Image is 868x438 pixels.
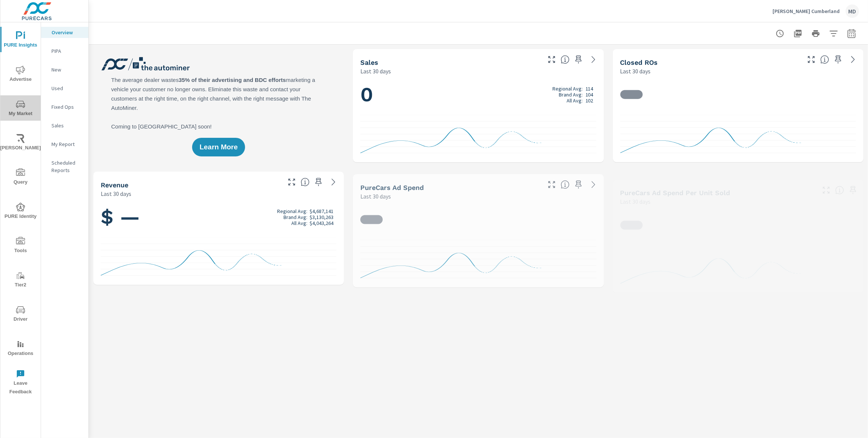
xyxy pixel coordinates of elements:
[847,184,859,196] span: Save this to your personalized report
[558,420,570,432] button: Make Fullscreen
[826,26,841,41] button: Apply Filters
[51,159,82,174] p: Scheduled Reports
[3,66,38,84] span: Advertise
[586,91,593,97] p: 104
[301,178,310,187] span: Total sales revenue over the selected date range. [Source: This data is sourced from the dealer’s...
[587,420,599,432] a: See more details in report
[328,176,339,188] a: See more details in report
[316,299,325,308] span: This table looks at how you compare to the amount of budget you spend per channel as opposed to y...
[573,179,585,191] span: Save this to your personalized report
[587,298,599,310] a: See more details in report
[286,176,298,188] button: Make Fullscreen
[51,29,82,36] p: Overview
[546,298,558,310] button: Make Fullscreen
[805,54,817,66] button: Make Fullscreen
[586,85,593,91] p: 114
[3,271,38,289] span: Tier2
[620,197,651,206] p: Last 30 days
[41,139,88,150] div: My Report
[360,311,391,320] p: Last 30 days
[101,311,131,320] p: Last 30 days
[328,298,339,310] span: Save this to your personalized report
[360,192,391,201] p: Last 30 days
[277,208,307,214] p: Regional Avg:
[310,220,333,226] p: $4,043,264
[41,83,88,94] div: Used
[3,369,38,396] span: Leave Feedback
[3,134,38,152] span: [PERSON_NAME]
[586,97,593,103] p: 102
[790,26,805,41] button: "Export Report to PDF"
[41,64,88,75] div: New
[835,185,844,194] span: Average cost of advertising per each vehicle sold at the dealer over the selected date range. The...
[360,82,596,107] h1: 0
[567,97,583,103] p: All Avg:
[805,298,817,310] button: Make Fullscreen
[820,55,829,64] span: Number of Repair Orders Closed by the selected dealership group over the selected time range. [So...
[360,425,409,433] h5: New Inventory
[51,47,82,55] p: PIPA
[820,299,829,308] span: The number of dealer-specified goals completed by a visitor. [Source: This data is provided by th...
[51,140,82,148] p: My Report
[101,303,207,311] h5: PureCars Advertising Spend Mix
[51,103,82,111] p: Fixed Ops
[360,67,391,76] p: Last 30 days
[561,55,570,64] span: Number of vehicles sold by the dealership over the selected date range. [Source: This data is sou...
[561,299,570,308] span: A rolling 30 day total of daily Shoppers on the dealership website, averaged over the selected da...
[820,184,832,196] button: Make Fullscreen
[3,237,38,255] span: Tools
[310,208,333,214] p: $4,687,141
[573,420,585,432] span: Save this to your personalized report
[587,179,599,191] a: See more details in report
[41,45,88,57] div: PIPA
[200,144,238,150] span: Learn More
[192,138,245,156] button: Learn More
[360,184,424,191] h5: PureCars Ad Spend
[561,180,570,189] span: Total cost of media for all PureCars channels for the selected dealership group over the selected...
[620,67,651,76] p: Last 30 days
[283,214,307,220] p: Brand Avg:
[51,85,82,92] p: Used
[847,54,859,66] a: See more details in report
[3,31,38,50] span: PURE Insights
[291,220,307,226] p: All Avg:
[101,189,131,198] p: Last 30 days
[832,54,844,66] span: Save this to your personalized report
[847,420,859,432] a: See more details in report
[41,101,88,112] div: Fixed Ops
[3,168,38,187] span: Query
[559,91,583,97] p: Brand Avg:
[832,298,844,310] span: Save this to your personalized report
[51,66,82,73] p: New
[41,27,88,38] div: Overview
[360,303,448,311] h5: Average 30 Days Shoppers
[0,22,41,399] div: nav menu
[546,54,558,66] button: Make Fullscreen
[360,58,378,66] h5: Sales
[51,122,82,129] p: Sales
[832,420,844,432] span: Save this to your personalized report
[620,58,658,66] h5: Closed ROs
[587,54,599,66] a: See more details in report
[573,298,585,310] span: Save this to your personalized report
[3,100,38,118] span: My Market
[310,214,333,220] p: $3,130,263
[3,203,38,221] span: PURE Identity
[844,26,859,41] button: Select Date Range
[101,181,128,189] h5: Revenue
[620,303,661,311] h5: Conversions
[620,189,730,197] h5: PureCars Ad Spend Per Unit Sold
[808,26,823,41] button: Print Report
[41,120,88,131] div: Sales
[41,157,88,176] div: Scheduled Reports
[301,298,313,310] button: Make Fullscreen
[817,420,829,432] button: Make Fullscreen
[846,4,859,18] div: MD
[620,425,671,433] h5: Used Inventory
[546,179,558,191] button: Make Fullscreen
[552,85,583,91] p: Regional Avg:
[847,298,859,310] a: See more details in report
[573,54,585,66] span: Save this to your personalized report
[313,176,325,188] span: Save this to your personalized report
[3,340,38,358] span: Operations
